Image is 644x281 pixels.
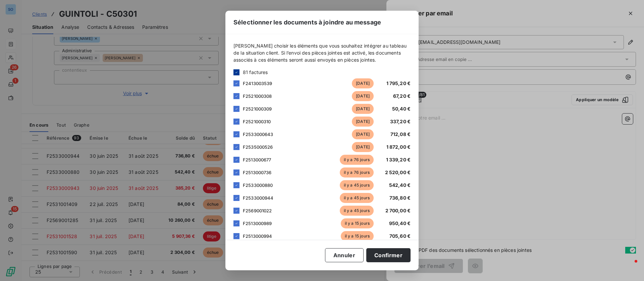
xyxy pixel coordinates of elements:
span: Sélectionner les documents à joindre au message [233,18,381,27]
span: F2513000677 [243,157,271,162]
span: F2521000309 [243,106,272,112]
span: 705,60 € [389,233,411,239]
span: F2513000989 [243,221,272,226]
span: 542,40 € [389,182,411,188]
iframe: Intercom live chat [621,258,637,274]
span: [DATE] [352,78,374,88]
span: il y a 76 jours [340,155,374,165]
span: 950,40 € [389,220,411,226]
span: F2521000310 [243,119,271,124]
span: 1 795,20 € [386,80,411,86]
button: Annuler [325,248,364,262]
span: [DATE] [352,104,374,114]
span: F2569001022 [243,208,272,213]
span: il y a 45 jours [340,206,374,216]
span: [DATE] [352,91,374,101]
span: 67,20 € [393,93,411,99]
span: 712,08 € [390,131,411,137]
span: il y a 15 jours [341,218,374,228]
span: 81 factures [243,69,268,76]
span: [DATE] [352,129,374,139]
span: 337,20 € [390,119,411,124]
span: F2513000994 [243,233,272,239]
span: 50,40 € [392,106,411,112]
span: il y a 45 jours [340,193,374,203]
span: 2 520,00 € [385,169,411,175]
span: 736,80 € [389,195,411,201]
span: F2533000880 [243,183,273,188]
span: 1 872,00 € [386,144,411,150]
span: 2 700,00 € [385,208,411,213]
span: F2535000526 [243,144,273,150]
span: il y a 15 jours [341,231,374,241]
span: F2513000736 [243,170,272,175]
span: [PERSON_NAME] choisir les éléments que vous souhaitez intégrer au tableau de la situation client.... [233,42,411,63]
span: il y a 76 jours [340,167,374,178]
span: [DATE] [352,142,374,152]
span: F2533000643 [243,132,273,137]
span: F2521000308 [243,93,272,99]
span: F2413003539 [243,81,272,86]
span: 1 339,20 € [386,157,411,162]
span: il y a 45 jours [340,180,374,190]
span: [DATE] [352,117,374,127]
button: Confirmer [366,248,411,262]
span: F2533000944 [243,195,274,201]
